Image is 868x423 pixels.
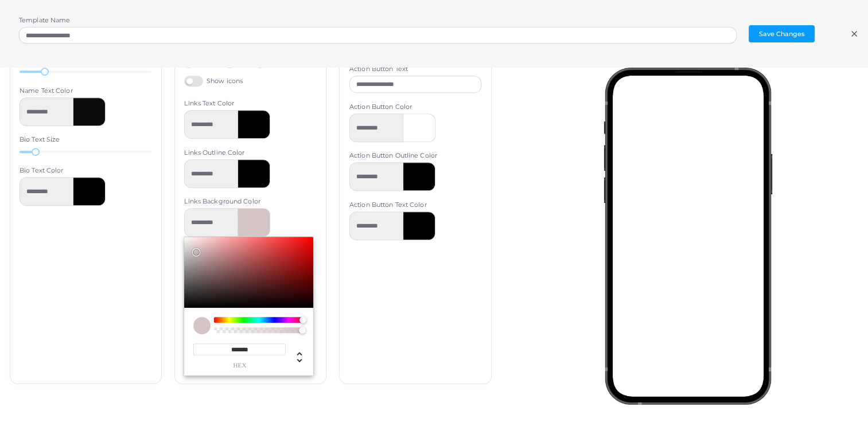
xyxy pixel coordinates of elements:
label: Show icons [184,76,243,87]
label: Links Outline Color [184,148,244,158]
span: hex [193,362,286,369]
label: Bio Text Color [20,166,64,175]
label: Action Button Color [349,103,412,112]
label: Links Background Color [184,197,260,206]
label: Action Button Text [349,65,408,74]
label: Links Text Color [184,99,234,108]
button: Save Changes [749,25,815,42]
label: Bio Text Size [20,135,60,144]
div: Chrome color picker [184,237,313,375]
label: Name Text Color [20,87,73,96]
div: current color is #D4C4C4 [193,317,211,334]
label: Action Button Text Color [349,201,427,210]
label: Action Button Outline Color [349,151,437,160]
label: Template Name [19,16,70,25]
div: Change another color definition [286,343,304,369]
